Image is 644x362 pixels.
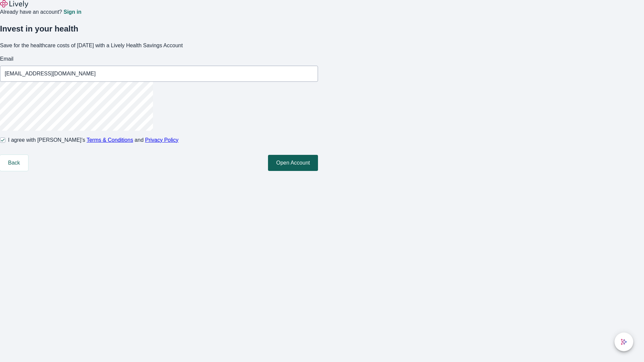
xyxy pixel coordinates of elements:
a: Terms & Conditions [87,137,133,143]
svg: Lively AI Assistant [621,339,627,345]
span: I agree with [PERSON_NAME]’s and [8,136,178,144]
button: chat [614,333,633,351]
button: Open Account [268,155,318,171]
a: Privacy Policy [145,137,179,143]
a: Sign in [63,9,81,15]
